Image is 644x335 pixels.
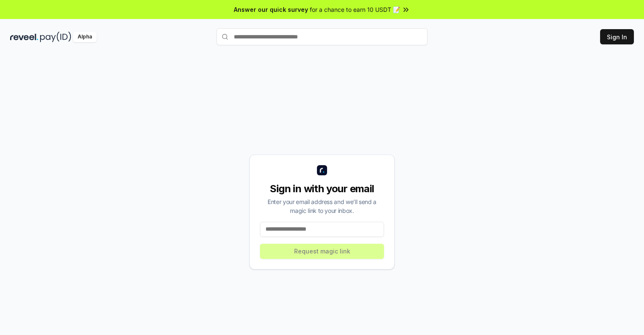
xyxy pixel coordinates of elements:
[40,32,71,42] img: pay_id
[310,5,400,14] span: for a chance to earn 10 USDT 📝
[10,32,38,42] img: reveel_dark
[317,165,327,175] img: logo_small
[260,182,384,196] div: Sign in with your email
[234,5,308,14] span: Answer our quick survey
[73,32,97,42] div: Alpha
[600,29,634,44] button: Sign In
[260,197,384,215] div: Enter your email address and we’ll send a magic link to your inbox.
